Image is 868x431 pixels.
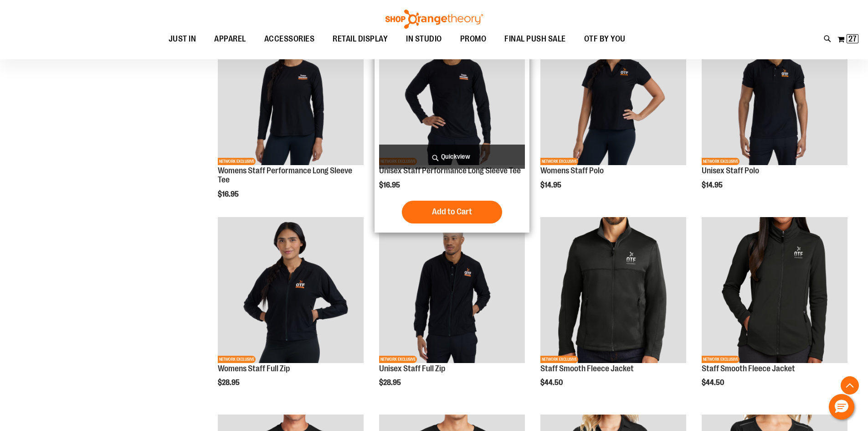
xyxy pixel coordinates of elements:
div: product [697,213,852,410]
a: Unisex Staff Full Zip [379,364,445,373]
a: Product image for Smooth Fleece JacketNETWORK EXCLUSIVE [702,217,847,364]
a: Unisex Staff Full ZipNETWORK EXCLUSIVE [379,217,525,364]
span: APPAREL [214,29,246,49]
img: Product image for Smooth Fleece Jacket [540,217,686,363]
a: RETAIL DISPLAY [324,29,397,50]
span: JUST IN [169,29,196,49]
button: Add to Cart [402,201,502,223]
button: Hello, have a question? Let’s chat. [829,394,854,420]
span: PROMO [460,29,487,49]
a: Womens Staff Performance Long Sleeve TeeNETWORK EXCLUSIVE [218,19,364,166]
span: $14.95 [702,181,724,189]
span: OTF BY YOU [584,29,626,49]
span: NETWORK EXCLUSIVE [540,356,578,363]
a: Womens Staff Performance Long Sleeve Tee [218,166,352,184]
a: Quickview [379,145,525,169]
span: NETWORK EXCLUSIVE [218,356,256,363]
a: JUST IN [159,29,205,50]
a: Product image for Smooth Fleece JacketNETWORK EXCLUSIVE [540,217,686,364]
a: Womens Staff PoloNETWORK EXCLUSIVE [540,19,686,166]
img: Womens Staff Polo [540,19,686,165]
span: $28.95 [379,379,402,387]
span: ACCESSORIES [264,29,315,49]
a: Unisex Staff Polo [702,166,759,175]
a: OTF BY YOU [575,29,635,50]
a: Womens Staff Full ZipNETWORK EXCLUSIVE [218,217,364,364]
a: Unisex Staff Performance Long Sleeve TeeNETWORK EXCLUSIVE [379,19,525,166]
img: Unisex Staff Polo [702,19,847,165]
a: APPAREL [205,29,255,50]
span: $16.95 [379,181,401,189]
a: FINAL PUSH SALE [495,29,575,50]
img: Womens Staff Full Zip [218,217,364,363]
span: $16.95 [218,190,240,198]
span: $28.95 [218,379,241,387]
img: Unisex Staff Performance Long Sleeve Tee [379,19,525,165]
a: Womens Staff Polo [540,166,604,175]
div: product [536,213,691,410]
img: Product image for Smooth Fleece Jacket [702,217,847,363]
div: product [213,213,368,410]
div: product [697,15,852,213]
span: RETAIL DISPLAY [333,29,388,49]
span: NETWORK EXCLUSIVE [702,356,740,363]
a: PROMO [451,29,496,50]
div: product [213,15,368,221]
a: Unisex Staff Performance Long Sleeve Tee [379,166,521,175]
img: Shop Orangetheory [384,10,484,29]
img: Unisex Staff Full Zip [379,217,525,363]
span: NETWORK EXCLUSIVE [702,158,740,165]
div: product [375,213,529,410]
span: $44.50 [540,379,564,387]
div: product [536,15,691,213]
span: NETWORK EXCLUSIVE [379,356,417,363]
button: Back To Top [841,376,859,395]
span: FINAL PUSH SALE [504,29,566,49]
span: NETWORK EXCLUSIVE [218,158,256,165]
a: IN STUDIO [397,29,451,49]
span: $14.95 [540,181,563,189]
a: Staff Smooth Fleece Jacket [540,364,634,373]
span: 27 [848,34,857,43]
span: IN STUDIO [406,29,442,49]
a: Unisex Staff PoloNETWORK EXCLUSIVE [702,19,847,166]
span: NETWORK EXCLUSIVE [540,158,578,165]
img: Womens Staff Performance Long Sleeve Tee [218,19,364,165]
span: Add to Cart [432,207,472,217]
a: Staff Smooth Fleece Jacket [702,364,795,373]
a: Womens Staff Full Zip [218,364,290,373]
a: ACCESSORIES [255,29,324,50]
span: $44.50 [702,379,725,387]
div: product [375,15,529,233]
